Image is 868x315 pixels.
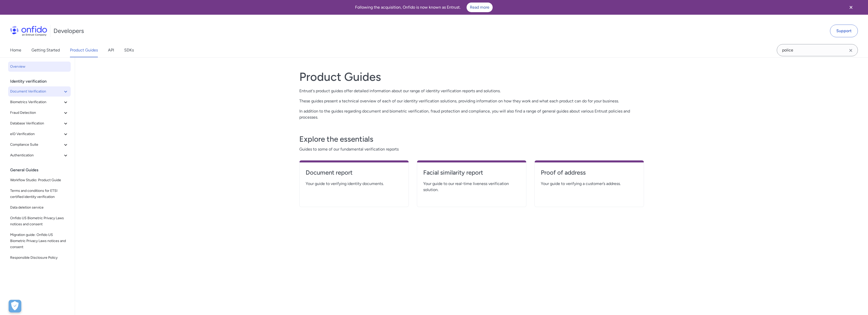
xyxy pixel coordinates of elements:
[8,62,71,72] a: Overview
[10,215,69,227] span: Onfido US Biometric Privacy Laws notices and consent
[10,88,63,95] span: Document Verification
[8,213,71,229] a: Onfido US Biometric Privacy Laws notices and consent
[306,181,402,187] span: Your guide to verifying identity documents.
[10,43,21,57] a: Home
[306,169,402,181] a: Document report
[467,3,493,12] a: Read more
[70,43,98,57] a: Product Guides
[10,205,69,211] span: Data deletion service
[9,300,21,312] div: Cookie Preferences
[8,186,71,202] a: Terms and conditions for ETSI certified identity verification
[777,44,858,56] input: Onfido search input field
[299,108,644,120] p: In addition to the guides regarding document and biometric verification, fraud protection and com...
[830,25,858,37] a: Support
[108,43,114,57] a: API
[8,230,71,252] a: Migration guide: Onfido US Biometric Privacy Laws notices and consent
[423,181,520,193] span: Your guide to our real-time liveness verification solution.
[423,169,520,181] a: Facial similarity report
[848,4,854,10] svg: Close banner
[10,177,69,183] span: Workflow Studio: Product Guide
[541,181,638,187] span: Your guide to verifying a customer’s address.
[8,118,71,128] button: Database Verification
[53,27,84,35] h1: Developers
[8,253,71,263] a: Responsible Disclosure Policy
[8,86,71,97] button: Document Verification
[306,169,402,177] h4: Document report
[8,140,71,150] button: Compliance Suite
[541,169,638,181] a: Proof of address
[299,70,644,84] h1: Product Guides
[299,134,644,144] h3: Explore the essentials
[842,1,860,14] button: Close banner
[9,300,21,312] button: Open Preferences
[10,188,69,200] span: Terms and conditions for ETSI certified identity verification
[8,175,71,185] a: Workflow Studio: Product Guide
[299,146,644,152] span: Guides to some of our fundamental verification reports
[10,165,73,175] div: General Guides
[10,99,63,105] span: Biometrics Verification
[124,43,134,57] a: SDKs
[10,131,63,137] span: eID Verification
[10,120,63,126] span: Database Verification
[10,232,69,250] span: Migration guide: Onfido US Biometric Privacy Laws notices and consent
[8,202,71,213] a: Data deletion service
[8,97,71,107] button: Biometrics Verification
[541,169,638,177] h4: Proof of address
[299,88,644,94] p: Entrust's product guides offer detailed information about our range of identity verification repo...
[10,64,69,70] span: Overview
[10,110,63,116] span: Fraud Detection
[10,255,69,261] span: Responsible Disclosure Policy
[423,169,520,177] h4: Facial similarity report
[848,47,854,53] svg: Clear search field button
[10,76,73,86] div: Identity verification
[10,26,47,36] img: Onfido Logo
[10,152,63,158] span: Authentication
[8,129,71,139] button: eID Verification
[6,3,842,12] div: Following the acquisition, Onfido is now known as Entrust.
[8,150,71,160] button: Authentication
[299,98,644,104] p: These guides present a technical overview of each of our identity verification solutions, providi...
[10,142,63,148] span: Compliance Suite
[8,108,71,118] button: Fraud Detection
[31,43,60,57] a: Getting Started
